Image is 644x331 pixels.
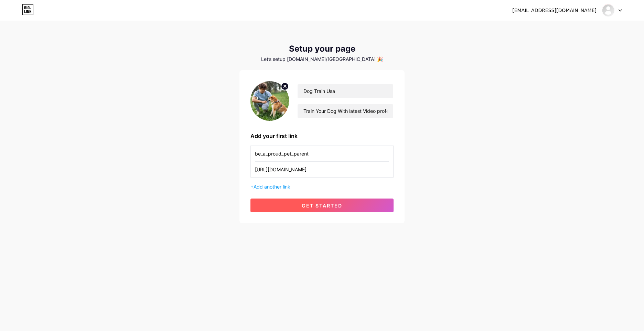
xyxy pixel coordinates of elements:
[602,4,615,17] img: usa_dog_train
[250,81,289,121] img: profile pic
[512,7,597,14] div: [EMAIL_ADDRESS][DOMAIN_NAME]
[298,84,393,98] input: Your name
[254,184,290,190] span: Add another link
[255,162,389,177] input: URL (https://instagram.com/yourname)
[239,56,405,62] div: Let’s setup [DOMAIN_NAME]/[GEOGRAPHIC_DATA] 🎉
[250,199,394,212] button: get started
[250,183,394,190] div: +
[302,203,342,209] span: get started
[298,104,393,118] input: bio
[255,146,389,161] input: Link name (My Instagram)
[250,132,394,140] div: Add your first link
[239,44,405,54] div: Setup your page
